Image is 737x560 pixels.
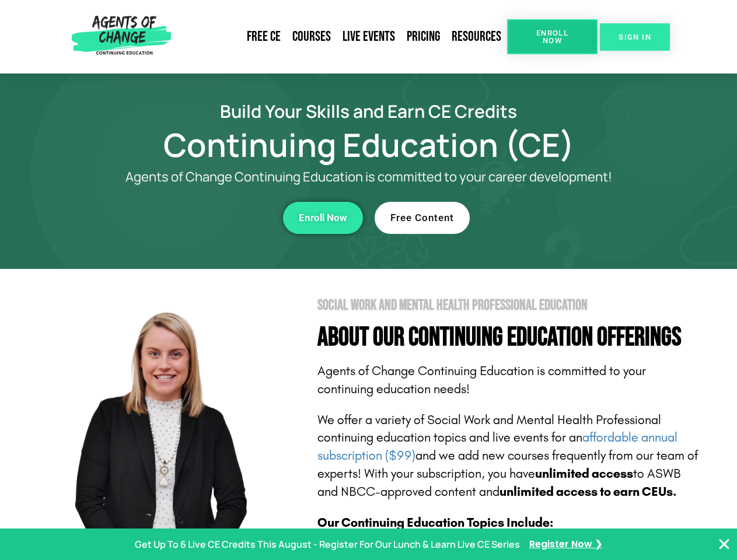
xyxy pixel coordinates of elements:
span: Enroll Now [526,29,579,44]
b: unlimited access [535,466,633,481]
nav: Menu [176,23,507,50]
a: Enroll Now [507,19,598,54]
span: Enroll Now [299,213,347,223]
a: Free Content [375,202,470,234]
a: Resources [446,23,507,50]
button: Close Banner [717,537,731,551]
a: Pricing [401,23,446,50]
h2: Build Your Skills and Earn CE Credits [36,103,701,120]
a: Register Now ❯ [529,536,602,553]
p: We offer a variety of Social Work and Mental Health Professional continuing education topics and ... [317,411,701,501]
a: Live Events [337,23,401,50]
span: SIGN IN [619,33,651,41]
h1: Continuing Education (CE) [36,131,701,158]
h2: Social Work and Mental Health Professional Education [317,298,701,313]
b: unlimited access to earn CEUs. [500,484,677,499]
p: Agents of Change Continuing Education is committed to your career development! [83,170,655,184]
h4: About Our Continuing Education Offerings [317,324,701,351]
span: Agents of Change Continuing Education is committed to your continuing education needs! [317,363,646,397]
a: Free CE [241,23,287,50]
a: Enroll Now [283,202,363,234]
p: Get Up To 6 Live CE Credits This August - Register For Our Lunch & Learn Live CE Series [135,536,520,553]
b: Our Continuing Education Topics Include: [317,515,553,530]
a: SIGN IN [600,23,670,51]
a: Courses [287,23,337,50]
span: Free Content [390,213,454,223]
